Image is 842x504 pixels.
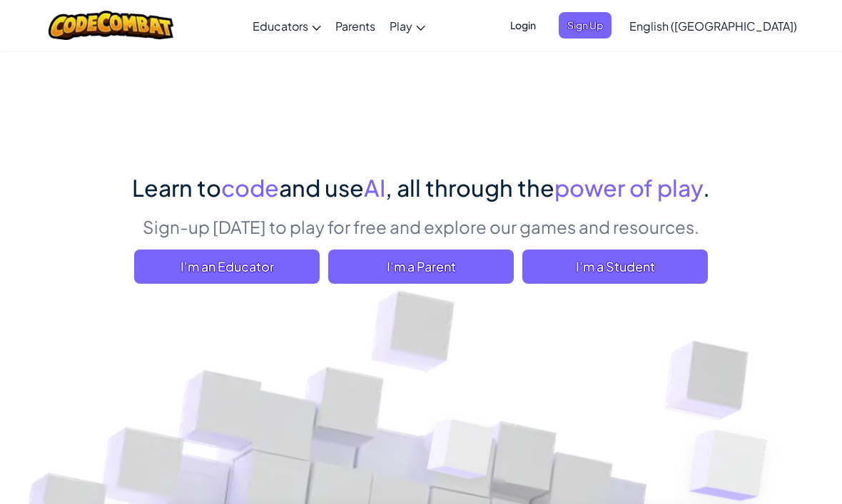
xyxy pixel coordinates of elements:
[245,6,328,45] a: Educators
[382,6,432,45] a: Play
[622,6,804,45] a: English ([GEOGRAPHIC_DATA])
[132,215,710,239] p: Sign-up [DATE] to play for free and explore our games and resources.
[559,12,612,38] button: Sign Up
[390,19,412,34] span: Play
[629,19,797,34] span: English ([GEOGRAPHIC_DATA])
[385,173,554,202] span: , all through the
[253,19,308,34] span: Educators
[328,250,514,284] a: I'm a Parent
[522,250,708,284] button: I'm a Student
[132,173,221,202] span: Learn to
[328,6,382,45] a: Parents
[221,173,279,202] span: code
[49,11,173,40] img: CodeCombat logo
[502,12,544,38] button: Login
[134,250,320,284] a: I'm an Educator
[364,173,385,202] span: AI
[703,173,710,202] span: .
[554,173,703,202] span: power of play
[279,173,364,202] span: and use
